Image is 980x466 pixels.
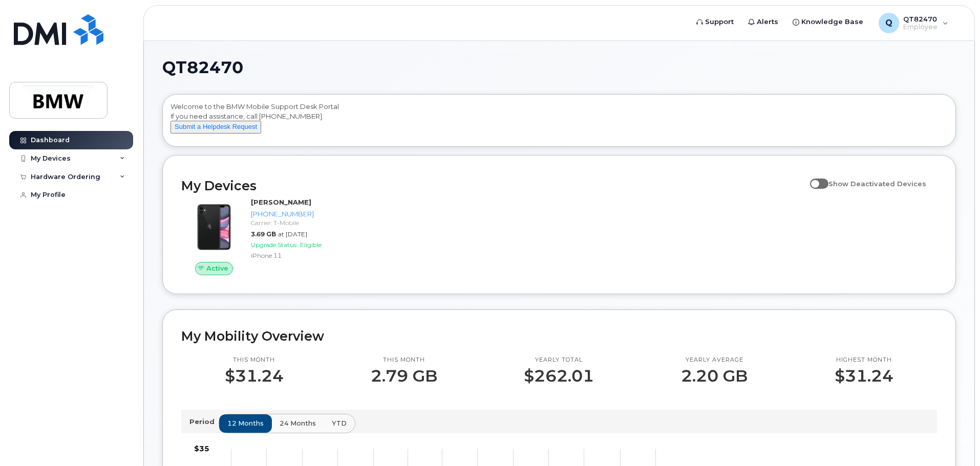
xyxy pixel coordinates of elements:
[371,356,437,364] p: This month
[810,174,818,182] input: Show Deactivated Devices
[278,230,307,238] span: at [DATE]
[194,444,209,453] tspan: $35
[835,367,893,385] p: $31.24
[225,367,284,385] p: $31.24
[524,367,594,385] p: $262.01
[171,122,261,130] a: Submit a Helpdesk Request
[225,356,284,364] p: This month
[181,178,805,193] h2: My Devices
[189,203,239,252] img: iPhone_11.jpg
[181,328,937,344] h2: My Mobility Overview
[332,418,347,428] span: YTD
[828,180,926,188] span: Show Deactivated Devices
[171,121,261,134] button: Submit a Helpdesk Request
[251,230,276,238] span: 3.69 GB
[162,60,243,75] span: QT82470
[251,241,298,249] span: Upgrade Status:
[280,418,316,428] span: 24 months
[181,197,361,275] a: Active[PERSON_NAME][PHONE_NUMBER]Carrier: T-Mobile3.69 GBat [DATE]Upgrade Status:EligibleiPhone 11
[251,251,357,260] div: iPhone 11
[251,209,357,219] div: [PHONE_NUMBER]
[251,218,357,227] div: Carrier: T-Mobile
[835,356,893,364] p: Highest month
[935,421,972,458] iframe: Messenger Launcher
[681,367,748,385] p: 2.20 GB
[371,367,437,385] p: 2.79 GB
[681,356,748,364] p: Yearly average
[251,198,311,206] strong: [PERSON_NAME]
[171,102,948,143] div: Welcome to the BMW Mobile Support Desk Portal If you need assistance, call [PHONE_NUMBER].
[524,356,594,364] p: Yearly total
[189,417,219,427] p: Period
[206,263,228,273] span: Active
[300,241,322,249] span: Eligible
